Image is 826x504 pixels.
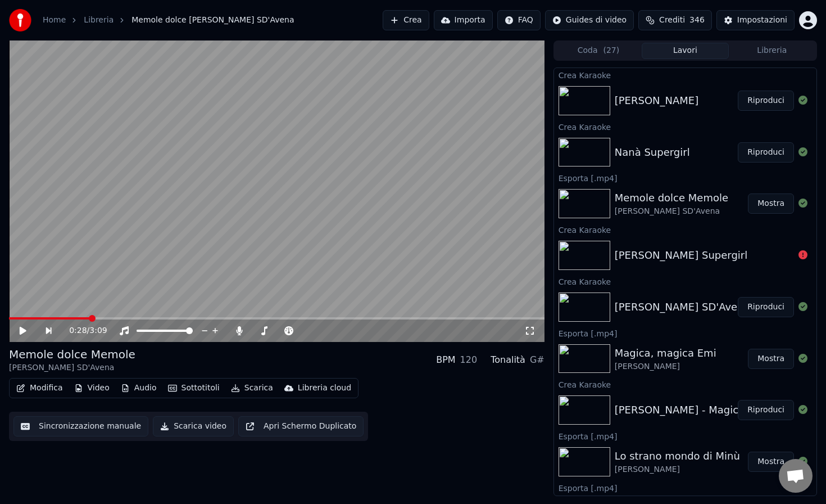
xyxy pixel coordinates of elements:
button: Libreria [729,43,815,59]
div: Lo strano mondo di Minù [615,448,740,464]
button: Crea [383,10,429,30]
button: Crediti346 [638,10,712,30]
span: Memole dolce [PERSON_NAME] SD'Avena [131,15,294,26]
div: [PERSON_NAME] SD'Avena [615,206,728,217]
button: Importa [434,10,493,30]
span: ( 27 ) [603,45,619,56]
div: [PERSON_NAME] SD'Avena [9,362,135,373]
div: Magica, magica Emi [615,345,716,361]
button: Mostra [748,193,794,214]
span: 346 [689,15,705,26]
div: [PERSON_NAME] - Magica, magica Emi [615,402,810,418]
button: Impostazioni [716,10,795,30]
span: 0:28 [69,325,87,336]
div: Crea Karaoke [554,223,816,236]
div: [PERSON_NAME] Supergirl [615,247,748,263]
button: Lavori [642,43,728,59]
nav: breadcrumb [43,15,294,26]
button: Audio [116,380,161,396]
button: Mostra [748,349,794,369]
span: Crediti [659,15,685,26]
div: Libreria cloud [298,382,351,394]
div: Crea Karaoke [554,68,816,82]
div: Crea Karaoke [554,120,816,133]
div: G# [530,353,544,367]
button: Riproduci [738,297,794,317]
div: / [69,325,96,336]
button: Riproduci [738,91,794,111]
div: BPM [436,353,455,367]
button: Coda [555,43,642,59]
button: Mostra [748,452,794,472]
div: Esporta [.mp4] [554,481,816,494]
div: [PERSON_NAME] [615,464,740,475]
button: Riproduci [738,400,794,420]
span: 3:09 [89,325,107,336]
button: Sincronizzazione manuale [13,416,148,436]
button: Guides di video [545,10,634,30]
div: Nanà Supergirl [615,145,690,160]
div: Esporta [.mp4] [554,326,816,340]
button: FAQ [497,10,541,30]
div: 120 [460,353,478,367]
button: Scarica video [153,416,234,436]
button: Video [70,380,114,396]
button: Scarica [226,380,278,396]
div: [PERSON_NAME] [615,361,716,372]
button: Riproduci [738,142,794,163]
div: Esporta [.mp4] [554,429,816,443]
div: Crea Karaoke [554,377,816,391]
div: Aprire la chat [779,459,813,493]
div: Memole dolce Memole [9,346,135,362]
img: youka [9,9,31,31]
button: Apri Schermo Duplicato [238,416,364,436]
div: Memole dolce Memole [615,190,728,206]
button: Modifica [12,380,67,396]
div: [PERSON_NAME] [615,93,699,109]
button: Sottotitoli [164,380,224,396]
a: Libreria [84,15,114,26]
div: Impostazioni [737,15,787,26]
div: Esporta [.mp4] [554,171,816,184]
a: Home [43,15,66,26]
div: Crea Karaoke [554,274,816,288]
div: Tonalità [491,353,525,367]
